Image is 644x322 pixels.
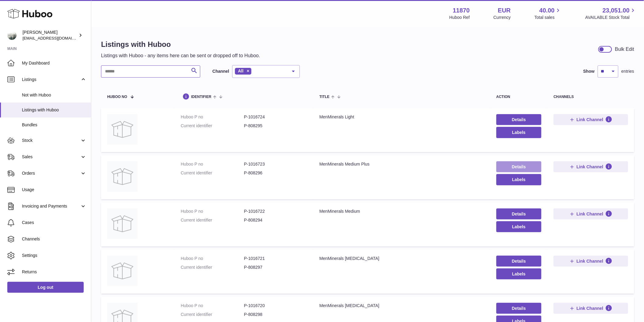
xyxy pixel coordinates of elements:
[244,208,307,214] dd: P-1016722
[496,268,542,279] button: Labels
[107,161,138,192] img: MenMinerals Medium Plus
[22,170,80,176] span: Orders
[496,256,542,267] a: Details
[244,170,307,176] dd: P-808296
[320,303,484,309] div: MenMinerals [MEDICAL_DATA]
[107,256,138,286] img: MenMinerals Dark Circles
[181,303,244,309] dt: Huboo P no
[244,264,307,270] dd: P-808297
[621,68,634,74] span: entries
[450,15,470,20] div: Huboo Ref
[22,122,86,128] span: Bundles
[212,68,229,74] label: Channel
[7,31,16,40] img: internalAdmin-11870@internal.huboo.com
[585,6,637,20] a: 23,051.00 AVAILABLE Stock Total
[22,269,86,275] span: Returns
[583,68,595,74] label: Show
[320,208,484,214] div: MenMinerals Medium
[22,77,80,82] span: Listings
[453,6,470,15] strong: 11870
[496,221,542,232] button: Labels
[496,114,542,125] a: Details
[101,52,260,59] p: Listings with Huboo - any items here can be sent or dropped off to Huboo.
[7,282,84,293] a: Log out
[181,170,244,176] dt: Current identifier
[244,123,307,129] dd: P-808295
[22,236,86,242] span: Channels
[496,174,542,185] button: Labels
[577,258,604,264] span: Link Channel
[181,217,244,223] dt: Current identifier
[107,208,138,239] img: MenMinerals Medium
[554,114,628,125] button: Link Channel
[496,95,542,99] div: action
[181,264,244,270] dt: Current identifier
[244,256,307,261] dd: P-1016721
[244,114,307,120] dd: P-1016724
[244,217,307,223] dd: P-808294
[22,60,86,66] span: My Dashboard
[23,36,89,40] span: [EMAIL_ADDRESS][DOMAIN_NAME]
[554,95,628,99] div: channels
[244,312,307,317] dd: P-808298
[496,303,542,314] a: Details
[496,208,542,219] a: Details
[22,187,86,193] span: Usage
[22,138,80,143] span: Stock
[22,253,86,258] span: Settings
[494,15,511,20] div: Currency
[496,161,542,172] a: Details
[101,40,260,49] h1: Listings with Huboo
[244,303,307,309] dd: P-1016720
[181,312,244,317] dt: Current identifier
[22,154,80,160] span: Sales
[554,256,628,267] button: Link Channel
[603,6,630,15] span: 23,051.00
[554,161,628,172] button: Link Channel
[585,15,637,20] span: AVAILABLE Stock Total
[534,15,562,20] span: Total sales
[238,68,243,73] span: All
[22,220,86,226] span: Cases
[181,114,244,120] dt: Huboo P no
[577,306,604,311] span: Link Channel
[320,95,330,99] span: title
[577,117,604,122] span: Link Channel
[320,114,484,120] div: MenMinerals Light
[554,303,628,314] button: Link Channel
[181,161,244,167] dt: Huboo P no
[23,30,77,41] div: [PERSON_NAME]
[181,208,244,214] dt: Huboo P no
[22,92,86,98] span: Not with Huboo
[498,6,511,15] strong: EUR
[615,46,634,53] div: Bulk Edit
[107,95,127,99] span: Huboo no
[496,127,542,138] button: Labels
[107,114,138,145] img: MenMinerals Light
[22,203,80,209] span: Invoicing and Payments
[181,256,244,261] dt: Huboo P no
[534,6,562,20] a: 40.00 Total sales
[320,256,484,261] div: MenMinerals [MEDICAL_DATA]
[539,6,555,15] span: 40.00
[244,161,307,167] dd: P-1016723
[191,95,212,99] span: identifier
[577,164,604,170] span: Link Channel
[554,208,628,219] button: Link Channel
[577,211,604,217] span: Link Channel
[181,123,244,129] dt: Current identifier
[320,161,484,167] div: MenMinerals Medium Plus
[22,107,86,113] span: Listings with Huboo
